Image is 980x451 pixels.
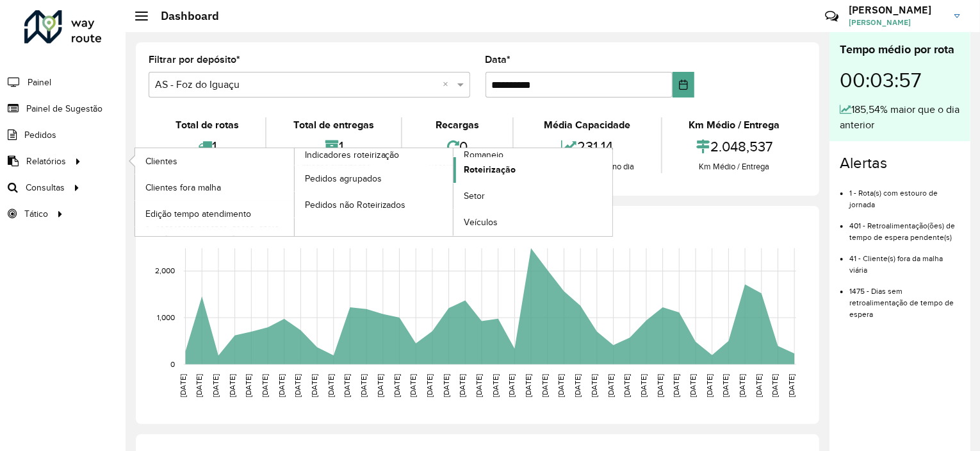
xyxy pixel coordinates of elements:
text: [DATE] [327,374,335,397]
text: [DATE] [541,374,549,397]
span: Roteirização [464,163,516,176]
text: [DATE] [211,374,220,397]
span: Indicadores roteirização [305,148,400,162]
text: [DATE] [228,374,236,397]
text: [DATE] [623,374,631,397]
span: Clientes fora malha [145,181,221,194]
div: Tempo médio por rota [840,41,960,58]
div: Km Médio / Entrega [666,160,803,173]
div: Média Capacidade [517,117,657,133]
a: Pedidos não Roteirizados [295,192,453,217]
text: [DATE] [261,374,269,397]
text: [DATE] [508,374,516,397]
text: [DATE] [458,374,466,397]
span: [PERSON_NAME] [849,17,945,28]
span: Veículos [464,216,498,229]
span: Pedidos agrupados [305,172,382,185]
text: [DATE] [310,374,318,397]
li: 1475 - Dias sem retroalimentação de tempo de espera [849,276,960,320]
h2: Dashboard [148,9,219,23]
text: [DATE] [195,374,203,397]
text: [DATE] [244,374,252,397]
text: [DATE] [293,374,302,397]
text: 0 [170,360,175,368]
span: Tático [24,207,48,221]
span: Romaneio [464,148,503,162]
text: [DATE] [475,374,483,397]
text: [DATE] [639,374,648,397]
text: [DATE] [409,374,417,397]
div: 185,54% maior que o dia anterior [840,102,960,133]
a: Clientes fora malha [135,174,294,200]
text: [DATE] [557,374,566,397]
a: Veículos [453,210,612,235]
label: Filtrar por depósito [149,52,240,67]
label: Data [486,52,511,67]
text: [DATE] [573,374,582,397]
div: Recargas [405,117,509,133]
li: 401 - Retroalimentação(ões) de tempo de espera pendente(s) [849,210,960,243]
span: Pedidos não Roteirizados [305,198,406,212]
text: [DATE] [524,374,532,397]
text: [DATE] [705,374,714,397]
div: 0 [405,133,509,160]
div: 2.048,537 [666,133,803,160]
text: [DATE] [179,374,187,397]
text: [DATE] [755,374,763,397]
text: [DATE] [738,374,746,397]
div: Total de rotas [152,117,262,133]
h4: Alertas [840,154,960,173]
div: 00:03:57 [840,58,960,102]
text: 2,000 [155,267,175,275]
a: Romaneio [295,148,613,236]
text: [DATE] [656,374,664,397]
a: Pedidos agrupados [295,166,453,191]
div: 231,14 [517,133,657,160]
text: [DATE] [425,374,434,397]
text: [DATE] [491,374,500,397]
text: [DATE] [689,374,697,397]
button: Choose Date [673,72,694,98]
div: 1 [152,133,262,160]
a: Edição tempo atendimento [135,201,294,226]
text: 1,000 [157,313,175,321]
div: Total de entregas [270,117,397,133]
span: Painel [28,76,51,89]
li: 1 - Rota(s) com estouro de jornada [849,178,960,210]
text: [DATE] [673,374,681,397]
text: [DATE] [359,374,368,397]
a: Setor [453,183,612,209]
div: Km Médio / Entrega [666,117,803,133]
div: 1 [270,133,397,160]
span: Edição tempo atendimento [145,207,251,221]
span: Pedidos [24,128,56,142]
text: [DATE] [442,374,450,397]
span: Clear all [443,77,454,92]
text: [DATE] [343,374,352,397]
span: Clientes [145,155,177,168]
text: [DATE] [722,374,730,397]
span: Consultas [26,181,65,194]
span: Relatórios [26,155,66,168]
a: Clientes [135,148,294,174]
li: 41 - Cliente(s) fora da malha viária [849,243,960,276]
text: [DATE] [787,374,796,397]
text: [DATE] [393,374,401,397]
text: [DATE] [376,374,384,397]
span: Painel de Sugestão [26,102,102,115]
h3: [PERSON_NAME] [849,4,945,16]
text: [DATE] [277,374,286,397]
text: [DATE] [590,374,598,397]
a: Indicadores roteirização [135,148,453,236]
a: Roteirização [453,157,612,183]
span: Setor [464,189,485,203]
text: [DATE] [771,374,780,397]
text: [DATE] [607,374,615,397]
a: Contato Rápido [818,3,845,30]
